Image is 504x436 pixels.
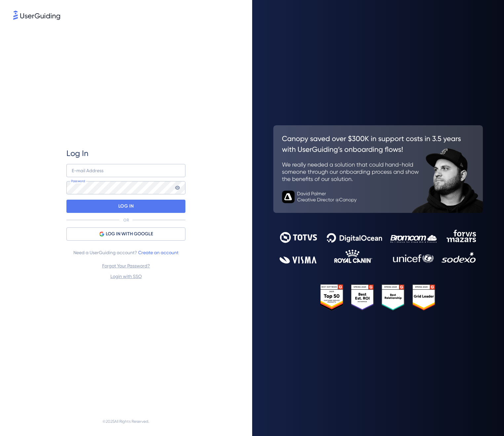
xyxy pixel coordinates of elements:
p: LOG IN [118,201,134,212]
span: Need a UserGuiding account? [73,249,178,257]
img: 8faab4ba6bc7696a72372aa768b0286c.svg [13,11,60,20]
a: Login with SSO [110,274,142,279]
input: example@company.com [66,164,185,177]
img: 26c0aa7c25a843aed4baddd2b5e0fa68.svg [273,125,483,213]
img: 25303e33045975176eb484905ab012ff.svg [320,284,436,311]
span: © 2025 All Rights Reserved. [102,417,149,425]
a: Create an account [138,250,178,255]
a: Forgot Your Password? [102,263,150,268]
img: 9302ce2ac39453076f5bc0f2f2ca889b.svg [280,230,477,263]
span: LOG IN WITH GOOGLE [106,230,153,238]
span: Log In [66,148,89,159]
p: OR [123,218,129,223]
